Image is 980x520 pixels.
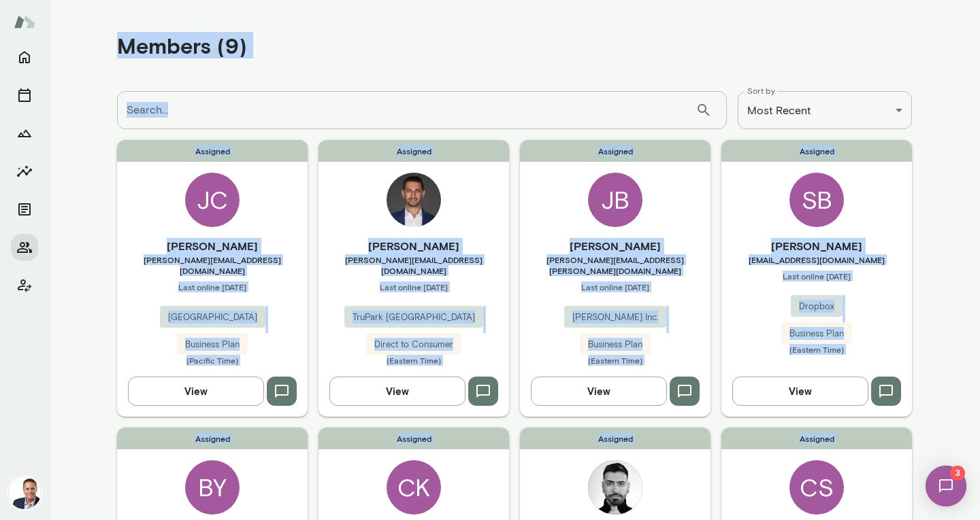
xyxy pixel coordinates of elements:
[177,338,248,351] span: Business Plan
[721,428,912,449] span: Assigned
[185,460,240,515] div: BY
[789,460,844,515] div: CS
[8,476,41,509] img: Jon Fraser
[732,377,868,405] button: View
[721,140,912,162] span: Assigned
[11,44,38,71] button: Home
[185,173,240,227] div: JC
[580,338,651,351] span: Business Plan
[588,173,642,227] div: JB
[11,158,38,185] button: Insights
[738,91,912,129] div: Most Recent
[520,355,710,366] span: (Eastern Time)
[160,311,265,324] span: [GEOGRAPHIC_DATA]
[318,281,509,292] span: Last online [DATE]
[520,428,710,449] span: Assigned
[366,338,461,351] span: Direct to Consumer
[520,254,710,276] span: [PERSON_NAME][EMAIL_ADDRESS][PERSON_NAME][DOMAIN_NAME]
[117,140,308,162] span: Assigned
[117,33,247,58] h4: Members (9)
[117,254,308,276] span: [PERSON_NAME][EMAIL_ADDRESS][DOMAIN_NAME]
[14,9,35,35] img: Mento
[11,196,38,223] button: Documents
[11,234,38,261] button: Members
[387,173,441,227] img: Aaron Alamary
[721,238,912,254] h6: [PERSON_NAME]
[387,460,441,515] div: CK
[520,238,710,254] h6: [PERSON_NAME]
[11,82,38,109] button: Sessions
[564,311,666,324] span: [PERSON_NAME] Inc.
[588,460,642,515] img: Alex Kugell
[329,377,465,405] button: View
[520,140,710,162] span: Assigned
[520,281,710,292] span: Last online [DATE]
[318,355,509,366] span: (Eastern Time)
[11,120,38,147] button: Growth Plan
[128,377,264,405] button: View
[747,85,775,97] label: Sort by
[117,281,308,292] span: Last online [DATE]
[318,428,509,449] span: Assigned
[721,254,912,265] span: [EMAIL_ADDRESS][DOMAIN_NAME]
[531,377,667,405] button: View
[781,327,852,341] span: Business Plan
[318,254,509,276] span: [PERSON_NAME][EMAIL_ADDRESS][DOMAIN_NAME]
[117,355,308,366] span: (Pacific Time)
[11,272,38,299] button: Client app
[117,238,308,254] h6: [PERSON_NAME]
[721,271,912,281] span: Last online [DATE]
[318,238,509,254] h6: [PERSON_NAME]
[721,344,912,355] span: (Eastern Time)
[789,173,844,227] div: SB
[344,311,483,324] span: TruPark [GEOGRAPHIC_DATA]
[117,428,308,449] span: Assigned
[318,140,509,162] span: Assigned
[791,300,843,313] span: Dropbox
